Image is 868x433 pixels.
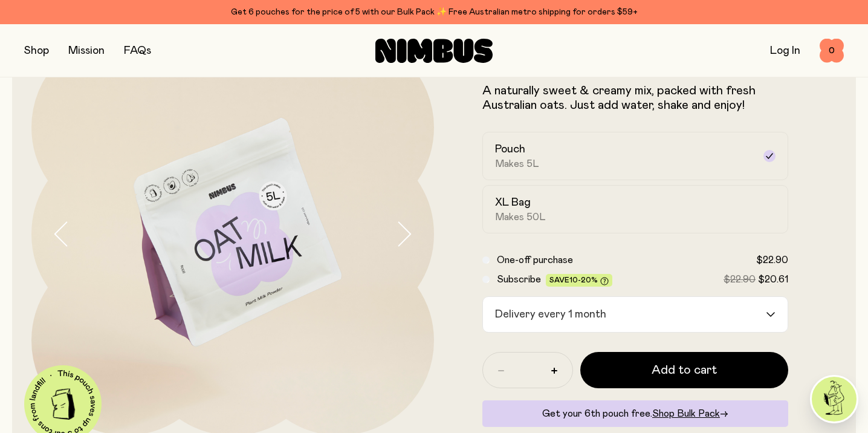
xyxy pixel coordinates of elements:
[549,276,609,285] span: Save
[491,297,609,332] span: Delivery every 1 month
[497,275,541,284] span: Subscribe
[24,5,844,19] div: Get 6 pouches for the price of 5 with our Bulk Pack ✨ Free Australian metro shipping for orders $59+
[724,275,756,284] span: $22.90
[820,39,844,63] button: 0
[68,45,105,56] a: Mission
[652,409,720,418] span: Shop Bulk Pack
[495,142,525,157] h2: Pouch
[495,211,546,223] span: Makes 50L
[482,400,788,427] div: Get your 6th pouch free.
[652,409,728,418] a: Shop Bulk Pack→
[758,275,788,284] span: $20.61
[611,297,765,332] input: Search for option
[770,45,800,56] a: Log In
[124,45,151,56] a: FAQs
[756,255,788,265] span: $22.90
[580,352,788,388] button: Add to cart
[495,158,539,170] span: Makes 5L
[569,276,598,284] span: 10-20%
[652,362,717,379] span: Add to cart
[812,377,857,422] img: agent
[482,296,788,333] div: Search for option
[482,83,788,112] p: A naturally sweet & creamy mix, packed with fresh Australian oats. Just add water, shake and enjoy!
[495,195,531,210] h2: XL Bag
[497,255,573,265] span: One-off purchase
